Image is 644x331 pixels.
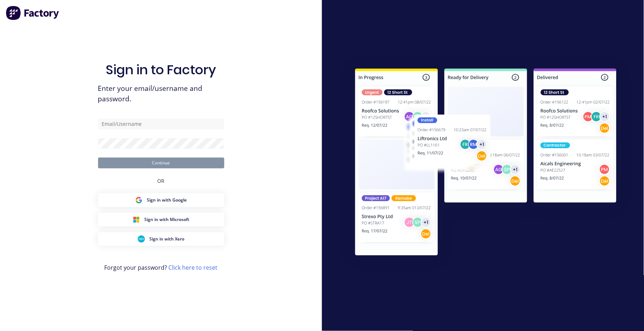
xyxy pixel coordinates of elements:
[98,193,224,207] button: Google Sign inSign in with Google
[147,197,187,203] span: Sign in with Google
[98,158,224,168] button: Continue
[138,235,145,243] img: Xero Sign in
[169,264,218,272] a: Click here to reset
[98,119,224,129] input: Email/Username
[106,62,216,78] h1: Sign in to Factory
[144,216,189,223] span: Sign in with Microsoft
[98,213,224,226] button: Microsoft Sign inSign in with Microsoft
[6,6,60,20] img: Factory
[98,83,224,104] span: Enter your email/username and password.
[98,232,224,246] button: Xero Sign inSign in with Xero
[158,168,165,193] div: OR
[339,54,632,273] img: Sign in
[133,216,140,223] img: Microsoft Sign in
[135,197,142,204] img: Google Sign in
[105,263,218,272] span: Forgot your password?
[149,236,184,242] span: Sign in with Xero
